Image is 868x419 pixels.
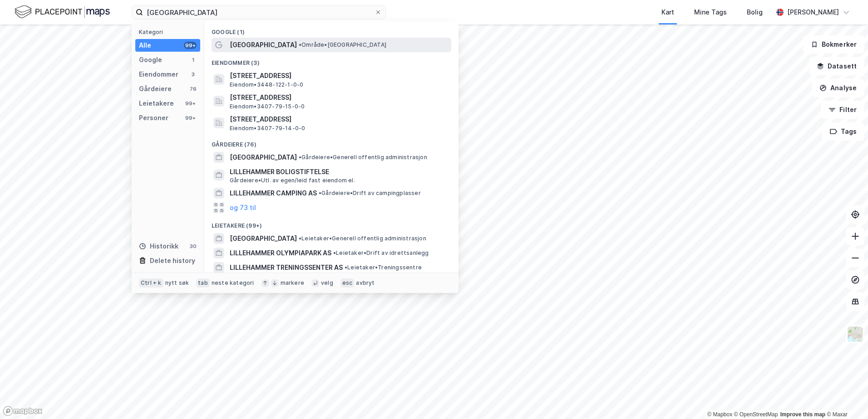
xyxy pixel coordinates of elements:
[230,103,305,110] span: Eiendom • 3407-79-15-0-0
[333,249,429,257] span: Leietaker • Drift av idrettsanlegg
[139,83,172,94] div: Gårdeiere
[204,215,459,231] div: Leietakere (99+)
[3,406,43,416] a: Mapbox homepage
[787,7,839,18] div: [PERSON_NAME]
[333,249,336,256] span: •
[230,152,297,163] span: [GEOGRAPHIC_DATA]
[780,411,825,418] a: Improve this map
[165,279,189,287] div: nytt søk
[230,188,317,199] span: LILLEHAMMER CAMPING AS
[230,248,331,258] span: LILLEHAMMER OLYMPIAPARK AS
[345,264,347,271] span: •
[139,241,178,252] div: Historikk
[321,279,333,287] div: velg
[15,4,110,20] img: logo.f888ab2527a4732fd821a326f86c7f29.svg
[821,101,864,119] button: Filter
[230,166,448,177] span: LILLEHAMMER BOLIGSTIFTELSE
[299,235,426,242] span: Leietaker • Generell offentlig administrasjon
[139,40,151,51] div: Alle
[189,85,197,93] div: 76
[204,134,459,150] div: Gårdeiere (76)
[230,125,305,132] span: Eiendom • 3407-79-14-0-0
[230,92,448,103] span: [STREET_ADDRESS]
[150,255,195,266] div: Delete history
[230,233,297,244] span: [GEOGRAPHIC_DATA]
[734,411,778,418] a: OpenStreetMap
[823,375,868,419] div: Kontrollprogram for chat
[230,81,303,88] span: Eiendom • 3448-122-1-0-0
[139,54,162,65] div: Google
[196,278,210,287] div: tab
[299,235,301,242] span: •
[139,98,174,109] div: Leietakere
[319,190,421,197] span: Gårdeiere • Drift av campingplasser
[230,177,355,184] span: Gårdeiere • Utl. av egen/leid fast eiendom el.
[319,190,321,196] span: •
[139,29,200,35] div: Kategori
[356,279,375,287] div: avbryt
[189,243,197,250] div: 30
[299,154,301,161] span: •
[345,264,422,271] span: Leietaker • Treningssentre
[803,35,864,54] button: Bokmerker
[694,7,727,18] div: Mine Tags
[847,326,864,343] img: Z
[661,7,674,18] div: Kart
[184,100,197,107] div: 99+
[299,41,386,49] span: Område • [GEOGRAPHIC_DATA]
[340,278,355,287] div: esc
[139,278,163,287] div: Ctrl + k
[139,69,178,80] div: Eiendommer
[204,52,459,68] div: Eiendommer (3)
[230,202,256,213] button: og 73 til
[299,41,301,48] span: •
[143,5,375,19] input: Søk på adresse, matrikkel, gårdeiere, leietakere eller personer
[189,56,197,63] div: 1
[139,112,168,123] div: Personer
[707,411,732,418] a: Mapbox
[184,114,197,122] div: 99+
[822,122,864,141] button: Tags
[230,262,343,273] span: LILLEHAMMER TRENINGSSENTER AS
[281,279,304,287] div: markere
[204,21,459,38] div: Google (1)
[747,7,763,18] div: Bolig
[230,39,297,50] span: [GEOGRAPHIC_DATA]
[823,375,868,419] iframe: Chat Widget
[809,57,864,75] button: Datasett
[189,71,197,78] div: 3
[299,154,427,161] span: Gårdeiere • Generell offentlig administrasjon
[812,79,864,97] button: Analyse
[184,42,197,49] div: 99+
[230,70,448,81] span: [STREET_ADDRESS]
[212,279,254,287] div: neste kategori
[230,114,448,125] span: [STREET_ADDRESS]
